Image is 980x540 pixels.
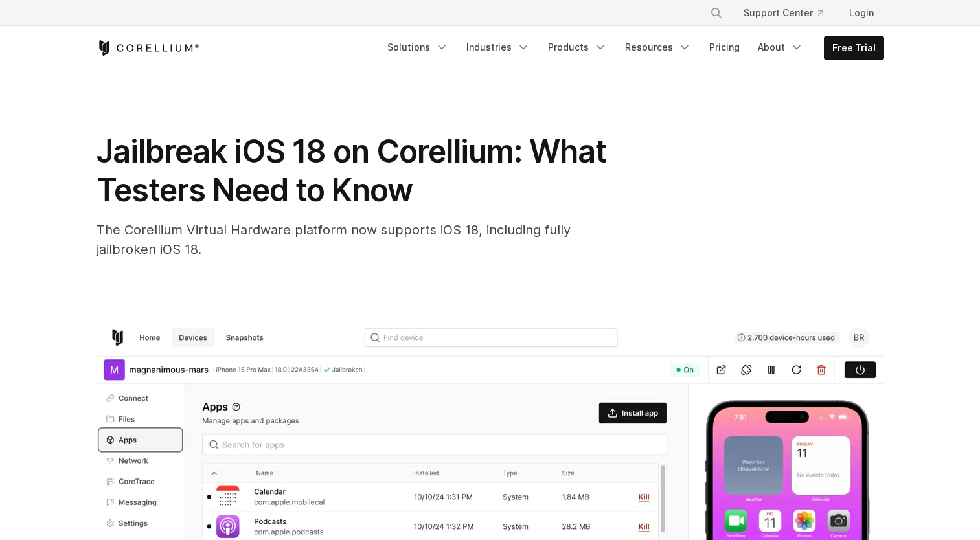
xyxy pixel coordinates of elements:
[380,36,884,60] div: Navigation Menu
[839,1,884,25] a: Login
[97,40,199,56] a: Corellium Home
[750,36,811,59] a: About
[380,36,456,59] a: Solutions
[97,222,571,257] span: The Corellium Virtual Hardware platform now supports iOS 18, including fully jailbroken iOS 18.
[701,36,747,59] a: Pricing
[705,1,728,25] button: Search
[540,36,615,59] a: Products
[694,1,884,25] div: Navigation Menu
[733,1,834,25] a: Support Center
[825,36,883,60] a: Free Trial
[97,132,606,209] span: Jailbreak iOS 18 on Corellium: What Testers Need to Know
[459,36,538,59] a: Industries
[617,36,699,59] a: Resources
